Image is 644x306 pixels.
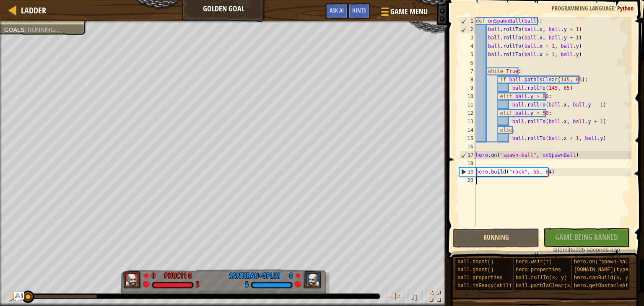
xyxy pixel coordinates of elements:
[459,176,476,184] div: 20
[21,5,46,16] span: Ladder
[548,246,626,254] div: 35 seconds ago
[196,281,199,289] div: 5
[459,117,476,126] div: 13
[459,34,476,42] div: 3
[574,275,631,281] span: hero.canBuild(x, y)
[330,6,344,14] span: Ask AI
[390,6,428,17] span: Game Menu
[459,59,476,67] div: 6
[553,246,579,253] span: submitted
[459,126,476,134] div: 14
[516,259,552,265] span: hero.wait(t)
[24,26,28,33] span: :
[460,168,476,176] div: 19
[459,159,476,168] div: 18
[459,109,476,117] div: 12
[459,134,476,143] div: 15
[459,67,476,75] div: 7
[552,4,614,12] span: Programming language
[460,17,476,25] div: 1
[164,270,192,281] div: Phuc11 0
[457,275,503,281] span: ball properties
[152,270,160,278] div: 0
[459,50,476,59] div: 5
[453,228,539,248] button: Running
[460,151,476,159] div: 17
[457,283,521,289] span: ball.isReady(ability)
[284,270,293,278] div: 0
[408,289,422,306] button: ♫
[459,143,476,151] div: 16
[28,26,60,33] span: Running...
[614,4,617,12] span: :
[516,283,582,289] span: ball.pathIsClear(x, y)
[325,3,348,19] button: Ask AI
[426,289,443,306] button: Toggle fullscreen
[457,267,493,273] span: ball.ghost()
[303,271,322,288] img: thang_avatar_frame.png
[459,42,476,50] div: 4
[14,292,24,302] button: Ask AI
[460,25,476,34] div: 2
[123,271,142,288] img: thang_avatar_frame.png
[459,92,476,101] div: 10
[374,3,433,23] button: Game Menu
[352,6,366,14] span: Hints
[229,270,280,281] div: santibau+gplus
[457,259,493,265] span: ball.boost()
[516,267,561,273] span: hero properties
[4,289,21,306] button: Ctrl + P: Pause
[245,281,249,289] div: 5
[410,290,418,303] span: ♫
[4,26,24,33] span: Goals
[617,4,634,12] span: Python
[459,84,476,92] div: 9
[459,75,476,84] div: 8
[387,289,404,306] button: Adjust volume
[459,101,476,109] div: 11
[516,275,567,281] span: ball.rollTo(x, y)
[17,5,46,16] a: Ladder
